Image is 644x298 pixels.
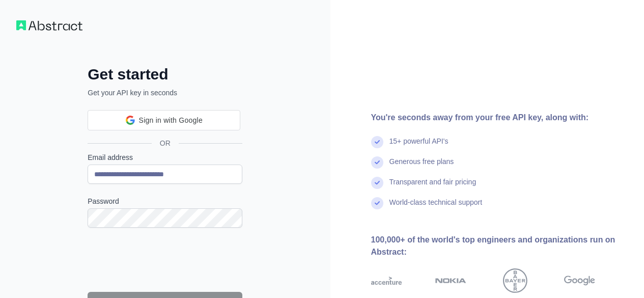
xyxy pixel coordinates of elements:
[16,20,82,31] img: Workflow
[389,136,449,156] div: 15+ powerful API's
[88,65,242,84] h2: Get started
[139,115,203,126] span: Sign in with Google
[88,240,242,280] iframe: reCAPTCHA
[371,197,383,209] img: check mark
[152,138,179,148] span: OR
[389,156,454,177] div: Generous free plans
[564,268,595,293] img: google
[371,136,383,148] img: check mark
[503,268,527,293] img: bayer
[389,197,483,218] div: World-class technical support
[88,152,242,162] label: Email address
[371,156,383,169] img: check mark
[435,268,466,293] img: nokia
[371,112,628,124] div: You're seconds away from your free API key, along with:
[371,268,402,293] img: accenture
[371,234,628,258] div: 100,000+ of the world's top engineers and organizations run on Abstract:
[88,110,240,130] div: Sign in with Google
[389,177,477,197] div: Transparent and fair pricing
[371,177,383,189] img: check mark
[88,196,242,206] label: Password
[88,88,242,98] p: Get your API key in seconds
